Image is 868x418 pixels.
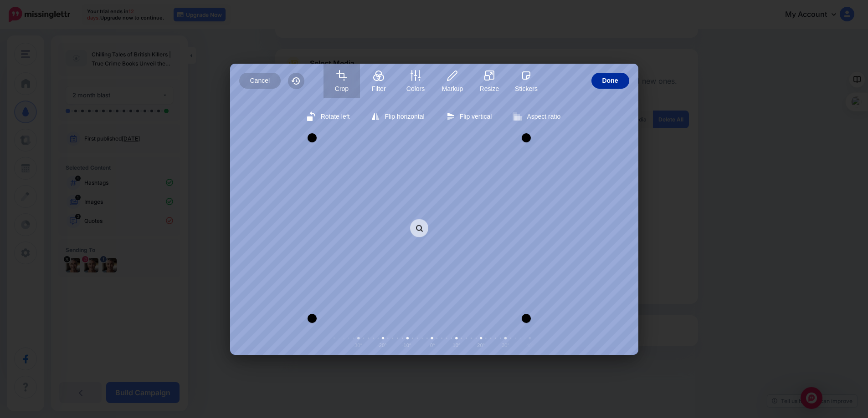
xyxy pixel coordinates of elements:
span: Crop [324,85,360,92]
span: Markup [434,85,471,92]
button: Rotate left [302,107,355,126]
span: Stickers [508,85,544,92]
button: Flip vertical [441,107,498,126]
button: Done [591,73,629,89]
button: Stickers [508,64,544,98]
button: Filter [360,64,397,98]
button: Resize [471,64,508,98]
span: Center rotation [429,327,447,340]
button: Colors [397,64,434,98]
span: Cancel [250,73,270,89]
span: Colors [397,85,434,92]
span: Aspect ratio [527,113,560,120]
span: Done [602,73,618,89]
span: Flip horizontal [385,113,424,120]
span: Filter [360,85,397,92]
button: Cancel [239,73,281,89]
button: Markup [434,64,471,98]
button: Center rotation [429,327,440,335]
button: Crop [324,64,360,98]
span: Flip vertical [460,113,492,120]
button: Aspect ratio [508,107,566,126]
button: Flip horizontal [366,107,430,126]
span: Resize [471,85,508,92]
span: Rotate left [321,113,350,120]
